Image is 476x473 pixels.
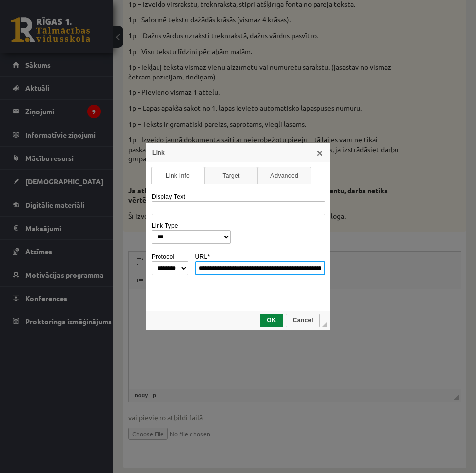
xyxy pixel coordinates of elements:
a: Link Info [151,167,205,184]
label: Protocol [152,253,174,260]
span: OK [261,317,282,324]
body: Editor, wiswyg-editor-user-answer-47434027826720 [10,10,322,20]
span: Cancel [287,317,319,324]
a: OK [260,314,283,327]
a: Advanced [257,167,311,184]
div: Link Info [151,189,325,308]
div: Resize [322,322,327,327]
label: URL [195,253,210,260]
a: Close [316,149,324,157]
div: Link [146,143,330,162]
a: Cancel [286,314,320,327]
a: Target [204,167,258,184]
label: Display Text [152,193,185,200]
label: Link Type [152,222,178,229]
